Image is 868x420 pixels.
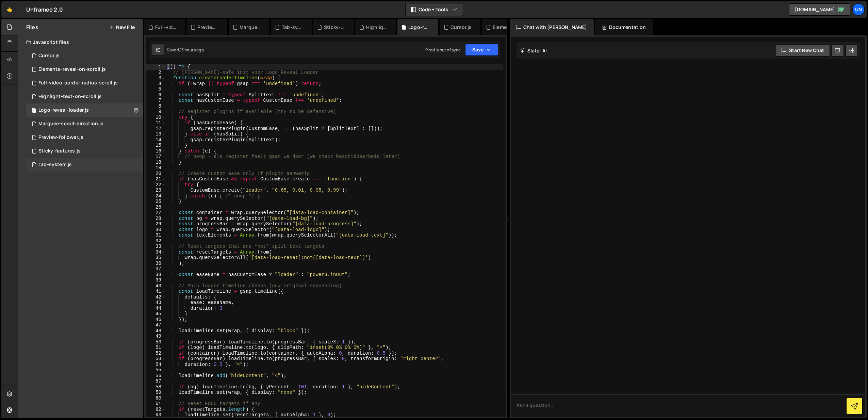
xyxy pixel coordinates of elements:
div: 28 [146,216,166,222]
div: Javascript files [18,35,143,49]
div: 52 [146,351,166,356]
div: 17225/47970.js [26,90,143,103]
button: Start new chat [776,44,830,56]
div: 60 [146,395,166,401]
div: 48 [146,328,166,334]
div: 27 [146,210,166,216]
div: Marquee-scroll-direction.js [38,121,103,127]
div: 34 [146,249,166,255]
div: Documentation [595,19,653,35]
div: Elements-reveal-on-scroll.js [493,24,514,31]
div: 1 [146,64,166,70]
div: 24 [146,193,166,199]
div: 54 [146,362,166,368]
div: 18 [146,160,166,165]
div: 63 [146,412,166,418]
div: 8 [146,103,166,109]
div: 56 [146,373,166,379]
div: 44 [146,306,166,311]
div: 41 [146,289,166,294]
div: 13 [146,131,166,137]
div: 49 [146,334,166,339]
div: 9 [146,109,166,115]
div: Elements-reveal-on-scroll.js [38,66,106,72]
div: 3 [146,75,166,81]
div: Unframed 2.0 [26,5,63,14]
div: 16 [146,148,166,154]
div: 6 [146,92,166,98]
div: 37 [146,266,166,272]
div: 45 [146,311,166,317]
div: Preview-follower.js [38,134,83,141]
div: Full-video-border-radius-scroll.js [155,24,177,31]
div: Highlight-text-on-scroll.js [38,94,102,100]
div: 20 [146,171,166,177]
div: 12 [146,126,166,132]
div: 17 [146,154,166,160]
div: Chat with [PERSON_NAME] [510,19,594,35]
a: 🤙 [1,1,18,18]
span: 1 [32,163,36,168]
div: 17225/47973.js [26,158,143,172]
div: 58 [146,384,166,390]
div: 17225/47959.js [26,63,143,76]
button: Code + Tools [406,3,463,16]
div: Cursor.js [451,24,472,31]
div: Logo-reveal-loader.js [38,107,89,113]
div: 57 [146,378,166,384]
div: 4 [146,81,166,87]
div: Saved [167,47,204,53]
div: 19 [146,165,166,171]
h2: Slater AI [520,47,547,54]
div: Sticky-features.js [324,24,346,31]
div: Tab-system.js [282,24,304,31]
div: 46 [146,317,166,323]
div: 61 [146,401,166,407]
div: 22 [146,182,166,188]
div: 17225/47976.js [26,131,143,144]
div: 39 [146,277,166,283]
div: 10 [146,115,166,120]
span: 1 [32,108,36,114]
div: 47 [146,322,166,328]
div: 30 [146,227,166,233]
div: 59 [146,390,166,395]
div: Cursor.js [38,53,60,59]
div: 38 [146,272,166,278]
div: Prod is out of sync [425,47,461,53]
div: 7 [146,98,166,103]
div: 50 [146,339,166,345]
button: New File [109,25,135,30]
div: 32 [146,238,166,244]
div: Preview-follower.js [197,24,219,31]
div: 62 [146,407,166,413]
div: 36 [146,261,166,266]
div: 17225/47969.js [26,103,143,117]
div: 23 hours ago [179,47,204,53]
div: 17225/47975.js [26,117,143,131]
div: 5 [146,86,166,92]
div: 26 [146,205,166,210]
div: Full-video-border-radius-scroll.js [38,80,118,86]
div: 35 [146,255,166,261]
div: 21 [146,176,166,182]
div: 2 [146,70,166,76]
div: Un [852,3,865,16]
div: 25 [146,199,166,205]
div: 53 [146,356,166,362]
div: Marquee-scroll-direction.js [240,24,261,31]
div: 17225/47968.js [26,49,143,63]
div: Sticky-features.js [38,148,81,154]
div: 31 [146,232,166,238]
div: Highlight-text-on-scroll.js [366,24,388,31]
div: 29 [146,221,166,227]
div: 23 [146,188,166,193]
h2: Files [26,23,38,31]
div: 33 [146,244,166,249]
div: 17225/47977.js [26,76,143,90]
div: 17225/47971.js [26,144,143,158]
a: [DOMAIN_NAME] [789,3,850,16]
div: Tab-system.js [38,162,72,168]
div: 11 [146,120,166,126]
div: 51 [146,345,166,351]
